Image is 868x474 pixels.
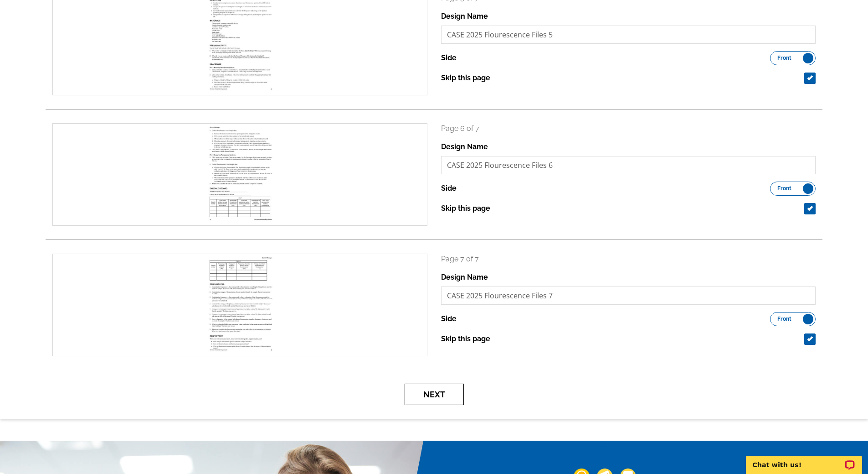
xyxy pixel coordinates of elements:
label: Skip this page [441,73,490,83]
label: Design Name [441,141,488,152]
input: File Name [441,286,816,305]
p: Page 7 of 7 [441,254,816,265]
span: Front [777,317,791,321]
p: Page 6 of 7 [441,123,816,134]
label: Skip this page [441,203,490,214]
label: Side [441,52,457,63]
label: Skip this page [441,333,490,344]
input: File Name [441,156,816,174]
iframe: LiveChat chat widget [740,445,868,474]
label: Side [441,313,457,324]
span: Front [777,186,791,191]
span: Front [777,56,791,60]
label: Design Name [441,272,488,283]
input: File Name [441,26,816,44]
label: Design Name [441,11,488,22]
button: Next [405,384,464,405]
label: Side [441,183,457,194]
